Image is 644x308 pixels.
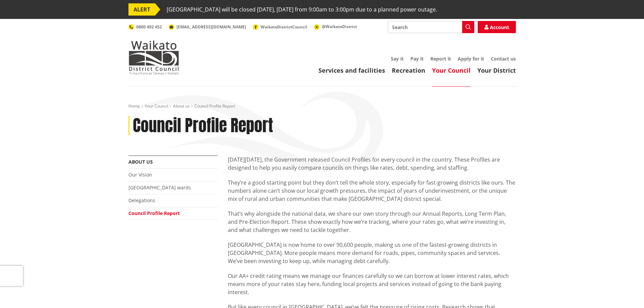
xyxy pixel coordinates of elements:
img: Waikato District Council - Te Kaunihera aa Takiwaa o Waikato [128,41,179,74]
p: [GEOGRAPHIC_DATA] is now home to over 90,600 people, making us one of the fastest-growing distric... [228,241,516,265]
a: About us [128,159,153,165]
h1: Council Profile Report [133,116,273,136]
a: Apply for it [458,55,484,62]
a: Our Vision [128,171,152,178]
a: Services and facilities [318,66,385,74]
span: [EMAIL_ADDRESS][DOMAIN_NAME] [176,24,246,30]
span: [DATE][DATE], the Government released Council Profiles for every council in the country. These Pr... [228,156,500,171]
a: Your Council [432,66,471,74]
nav: breadcrumb [128,103,516,109]
a: [GEOGRAPHIC_DATA] wards [128,184,191,191]
span: Council Profile Report [194,103,235,109]
p: They’re a good starting point but they don’t tell the whole story, especially for fast-growing di... [228,179,516,203]
a: [EMAIL_ADDRESS][DOMAIN_NAME] [169,24,246,30]
span: ALERT [128,3,155,16]
a: Your District [477,66,516,74]
a: Say it [391,55,404,62]
a: Account [478,21,516,33]
span: [GEOGRAPHIC_DATA] will be closed [DATE], [DATE] from 9:00am to 3:00pm due to a planned power outage. [167,3,437,16]
a: Report it [430,55,451,62]
a: WaikatoDistrictCouncil [253,24,307,30]
a: 0800 492 452 [128,24,162,30]
span: @WaikatoDistrict [322,24,357,29]
a: Council Profile Report [128,210,180,216]
span: 0800 492 452 [136,24,162,30]
a: @WaikatoDistrict [314,24,357,29]
a: Your Council [145,103,168,109]
a: Contact us [491,55,516,62]
a: Home [128,103,140,109]
a: Pay it [410,55,424,62]
a: Recreation [392,66,425,74]
input: Search input [388,21,474,33]
a: About us [173,103,190,109]
p: That’s why alongside the national data, we share our own story through our Annual Reports, Long T... [228,210,516,234]
p: Our AA+ credit rating means we manage our finances carefully so we can borrow at lower interest r... [228,272,516,296]
a: Delegations [128,197,155,204]
span: WaikatoDistrictCouncil [261,24,307,30]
